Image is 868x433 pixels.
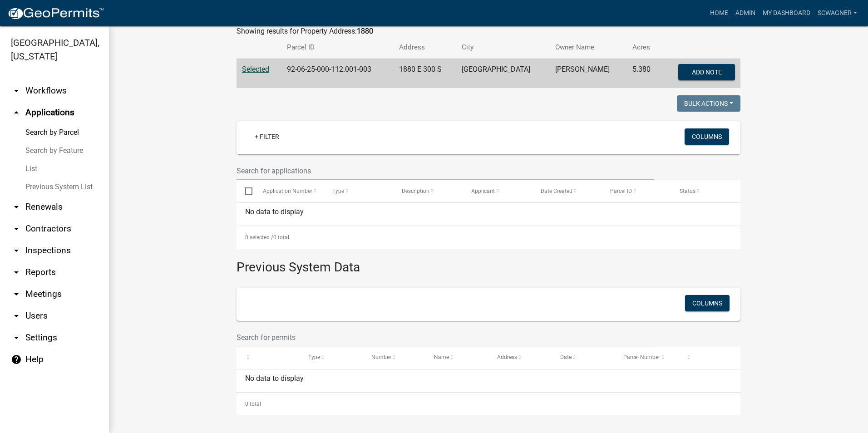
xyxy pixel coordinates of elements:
datatable-header-cell: Status [671,180,740,202]
input: Search for permits [237,328,654,347]
datatable-header-cell: Type [300,347,363,369]
span: Description [402,188,429,194]
th: Acres [627,37,661,58]
i: arrow_drop_down [11,223,22,234]
datatable-header-cell: Date [552,347,615,369]
th: Parcel ID [281,37,394,58]
i: help [11,354,22,365]
span: Parcel ID [610,188,632,194]
span: Date [560,354,572,360]
datatable-header-cell: Applicant [463,180,532,202]
datatable-header-cell: Application Number [254,180,323,202]
i: arrow_drop_down [11,289,22,300]
span: Add Note [691,69,721,76]
div: Showing results for Property Address: [237,26,740,37]
a: Selected [242,65,269,74]
i: arrow_drop_up [11,107,22,118]
datatable-header-cell: Parcel Number [615,347,678,369]
span: Parcel Number [623,354,660,360]
button: Columns [685,295,730,311]
i: arrow_drop_down [11,85,22,96]
span: Status [680,188,695,194]
datatable-header-cell: Date Created [532,180,602,202]
datatable-header-cell: Name [425,347,488,369]
div: No data to display [237,369,740,392]
datatable-header-cell: Number [363,347,426,369]
span: Application Number [263,188,312,194]
h3: Previous System Data [237,249,740,277]
button: Add Note [678,64,735,80]
td: 92-06-25-000-112.001-003 [281,59,394,89]
a: Admin [732,5,759,22]
datatable-header-cell: Select [237,180,254,202]
span: Type [332,188,344,194]
span: Name [434,354,449,360]
span: Type [308,354,320,360]
span: Number [371,354,391,360]
th: Address [394,37,457,58]
span: Applicant [471,188,495,194]
td: [GEOGRAPHIC_DATA] [456,59,550,89]
a: Home [706,5,732,22]
a: scwagner [814,5,861,22]
i: arrow_drop_down [11,267,22,278]
th: Owner Name [550,37,626,58]
i: arrow_drop_down [11,245,22,256]
datatable-header-cell: Parcel ID [602,180,671,202]
span: Date Created [541,188,572,194]
div: No data to display [237,203,740,226]
a: + Filter [247,128,286,145]
td: 1880 E 300 S [394,59,457,89]
datatable-header-cell: Address [488,347,552,369]
datatable-header-cell: Type [323,180,393,202]
button: Bulk Actions [677,95,740,112]
span: 0 selected / [245,234,273,241]
span: Address [497,354,517,360]
div: 0 total [237,393,740,415]
td: [PERSON_NAME] [550,59,626,89]
i: arrow_drop_down [11,202,22,212]
th: City [456,37,550,58]
a: My Dashboard [759,5,814,22]
input: Search for applications [237,162,654,180]
i: arrow_drop_down [11,332,22,343]
strong: 1880 [357,27,373,35]
datatable-header-cell: Description [393,180,463,202]
button: Columns [685,128,729,145]
i: arrow_drop_down [11,310,22,321]
td: 5.380 [627,59,661,89]
div: 0 total [237,226,740,249]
